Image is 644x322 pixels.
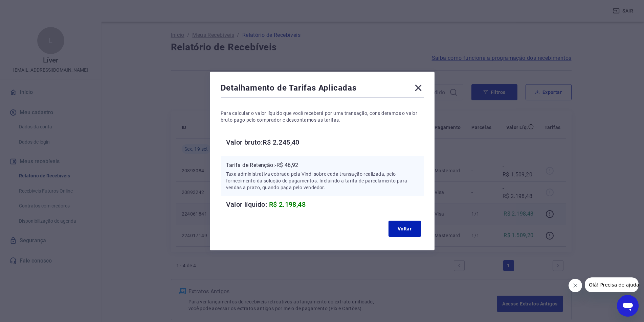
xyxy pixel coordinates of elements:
[221,82,424,96] div: Detalhamento de Tarifas Aplicadas
[4,5,57,10] span: Olá! Precisa de ajuda?
[585,277,639,292] iframe: Mensagem da empresa
[226,137,424,148] h6: Valor bruto: R$ 2.245,40
[617,295,639,317] iframe: Botão para abrir a janela de mensagens
[569,279,582,292] iframe: Fechar mensagem
[226,199,424,210] h6: Valor líquido:
[226,171,418,191] p: Taxa administrativa cobrada pela Vindi sobre cada transação realizada, pelo fornecimento da soluç...
[388,221,421,237] button: Voltar
[226,161,418,169] p: Tarifa de Retenção: -R$ 46,92
[221,110,424,123] p: Para calcular o valor líquido que você receberá por uma transação, consideramos o valor bruto pag...
[269,200,306,208] span: R$ 2.198,48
